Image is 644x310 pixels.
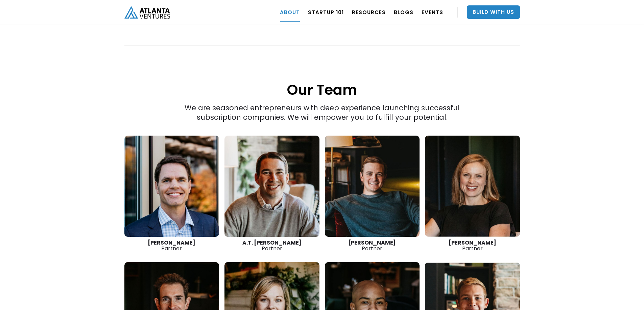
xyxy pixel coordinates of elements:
div: Partner [124,240,219,251]
strong: A.T. [PERSON_NAME] [242,239,302,247]
a: BLOGS [394,3,413,22]
strong: [PERSON_NAME] [148,239,195,247]
a: EVENTS [422,3,443,22]
h1: Our Team [124,47,520,100]
div: Partner [224,240,319,251]
a: Startup 101 [308,3,344,22]
a: ABOUT [280,3,300,22]
div: Partner [325,240,420,251]
div: Partner [425,240,520,251]
a: RESOURCES [352,3,386,22]
a: Build With Us [467,5,520,19]
strong: [PERSON_NAME] [449,239,496,247]
strong: [PERSON_NAME] [348,239,396,247]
